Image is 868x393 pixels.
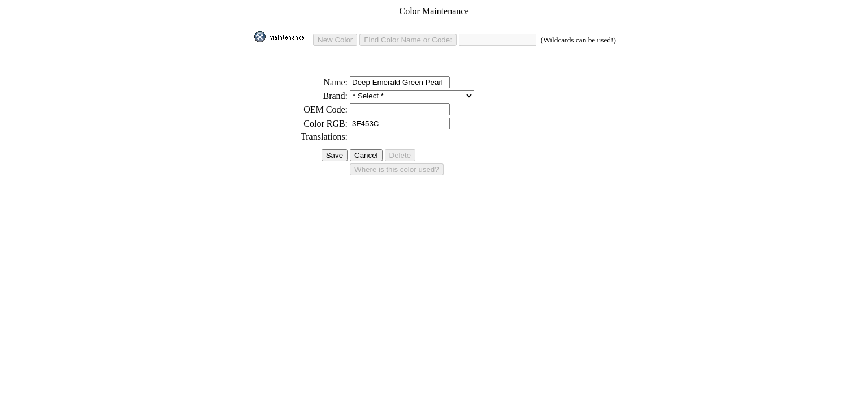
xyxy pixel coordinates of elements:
img: maint.gif [254,31,311,42]
td: OEM Code: [251,103,348,116]
td: Name: [251,76,348,89]
input: Find Color Name or Code: [359,34,457,46]
td: Color RGB: [251,117,348,130]
input: Be careful! Delete cannot be un-done! [385,149,416,161]
td: Color Maintenance [251,6,617,17]
input: Where is this color used? [350,163,444,175]
td: Translations: [251,131,348,142]
input: New Color [313,34,357,46]
small: (Wildcards can be used!) [541,36,616,44]
input: Save [322,149,348,161]
input: Cancel [350,149,383,161]
td: Brand: [251,90,348,102]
